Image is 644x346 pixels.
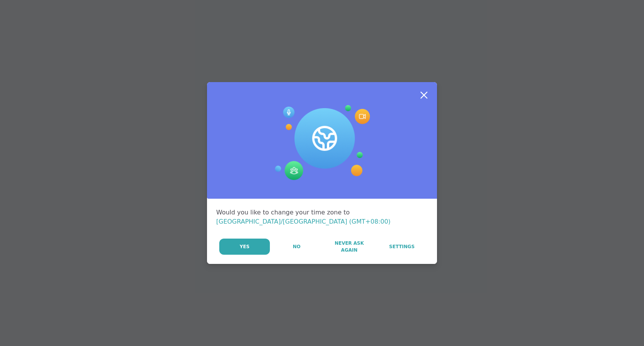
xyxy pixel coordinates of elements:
[216,208,428,226] div: Would you like to change your time zone to
[240,243,250,250] span: Yes
[219,239,270,255] button: Yes
[271,239,322,255] button: No
[216,218,391,225] span: [GEOGRAPHIC_DATA]/[GEOGRAPHIC_DATA] (GMT+08:00)
[293,243,301,250] span: No
[376,239,428,255] a: Settings
[274,105,370,180] img: Session Experience
[323,239,375,255] button: Never Ask Again
[327,240,371,254] span: Never Ask Again
[389,243,415,250] span: Settings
